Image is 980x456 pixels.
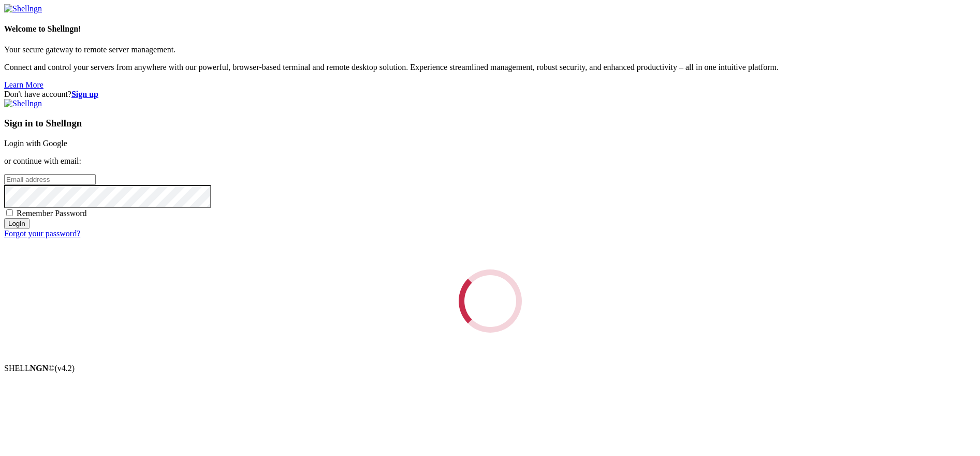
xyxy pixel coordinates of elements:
b: NGN [30,364,49,373]
input: Email address [4,174,96,185]
p: Your secure gateway to remote server management. [4,45,976,54]
span: SHELL © [4,364,75,373]
div: Loading... [446,258,534,345]
h3: Sign in to Shellngn [4,118,976,129]
div: Don't have account? [4,90,976,99]
img: Shellngn [4,99,42,108]
p: or continue with email: [4,156,976,166]
a: Forgot your password? [4,229,80,238]
input: Remember Password [6,209,13,216]
h4: Welcome to Shellngn! [4,24,976,34]
span: Remember Password [17,209,87,218]
a: Login with Google [4,139,67,148]
a: Sign up [71,90,98,98]
img: Shellngn [4,4,42,13]
a: Learn More [4,80,43,89]
input: Login [4,218,30,229]
span: 4.2.0 [55,364,75,373]
p: Connect and control your servers from anywhere with our powerful, browser-based terminal and remo... [4,63,976,72]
